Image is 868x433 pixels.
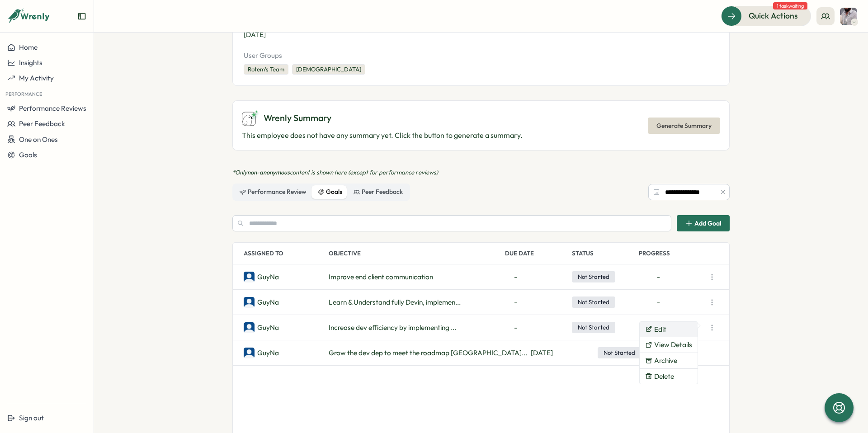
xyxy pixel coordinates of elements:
span: - [657,272,660,282]
button: Generate Summary [648,118,720,134]
p: GuyNa [257,348,279,358]
span: Grow the dev dep to meet the roadmap [GEOGRAPHIC_DATA]... [329,348,527,358]
span: Performance Reviews [19,104,86,113]
span: One on Ones [19,135,58,144]
span: Goals [19,151,37,159]
span: Add Goal [694,220,721,226]
span: Dec 31, 2025 [531,348,553,358]
span: Learn & Understand fully Devin, implemen... [329,297,461,307]
span: Not Started [572,322,615,334]
span: non-anonymous [247,169,290,176]
span: Not Started [572,297,615,308]
p: Objective [329,243,501,264]
a: GuyNaGuyNa [244,322,279,333]
span: Insights [19,58,42,67]
span: Wrenly Summary [264,111,331,125]
p: GuyNa [257,297,279,307]
p: Due Date [505,243,568,264]
img: GuyNa [244,348,255,358]
p: Assigned To [244,243,325,264]
span: My Activity [19,74,54,82]
span: Generate Summary [656,118,712,133]
a: GuyNaGuyNa [244,297,279,308]
button: Expand sidebar [77,12,86,21]
button: Archive [640,353,698,368]
button: Delete [640,369,698,384]
a: GuyNaGuyNa [244,272,279,282]
span: Increase dev efficiency by implementing ... [329,323,456,333]
button: Edit [640,322,698,337]
button: View Details [640,337,698,353]
span: Sign out [19,414,44,422]
p: Progress [639,243,702,264]
span: Not Started [598,347,641,359]
img: GuyNa [244,322,255,333]
div: [DEMOGRAPHIC_DATA] [292,64,365,75]
p: [DATE] [244,30,395,40]
p: User Groups [244,51,718,61]
p: *Only content is shown here (except for performance reviews) [232,169,730,177]
span: Peer Feedback [19,119,65,128]
div: Peer Feedback [354,187,403,197]
span: 1 task waiting [773,2,807,9]
div: Performance Review [240,187,307,197]
div: Rotem's Team [244,64,288,75]
p: GuyNa [257,323,279,333]
span: - [505,323,526,333]
span: - [505,272,526,282]
img: Rotem [840,8,857,25]
span: Not Started [572,271,615,283]
img: GuyNa [244,297,255,308]
span: Improve end client communication [329,272,433,282]
img: GuyNa [244,272,255,282]
span: - [657,297,660,307]
p: GuyNa [257,272,279,282]
button: Quick Actions [721,6,811,26]
span: Home [19,43,38,52]
button: Add Goal [677,215,730,231]
span: Quick Actions [749,10,798,22]
p: Status [572,243,635,264]
a: GuyNaGuyNa [244,348,279,358]
p: This employee does not have any summary yet. Click the button to generate a summary. [242,130,523,141]
div: Goals [318,187,342,197]
span: - [505,297,526,307]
